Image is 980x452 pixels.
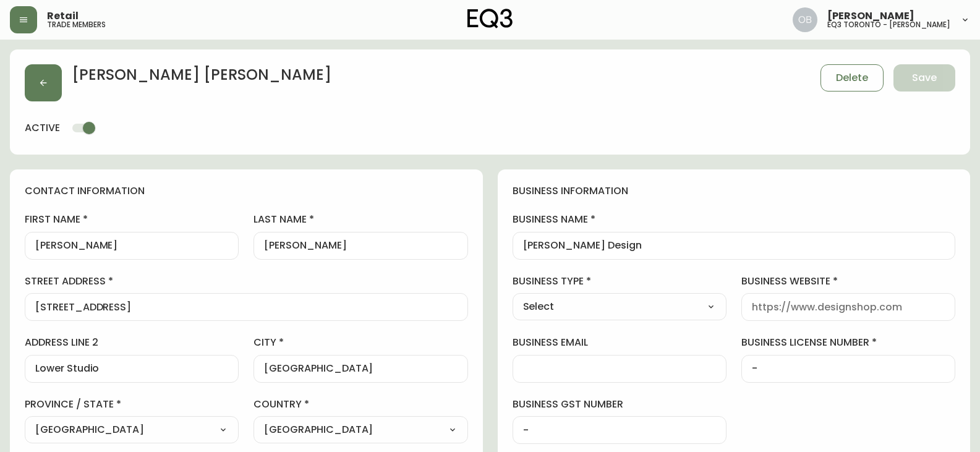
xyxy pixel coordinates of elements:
span: Retail [47,11,79,21]
span: [PERSON_NAME] [827,11,914,21]
label: business name [513,213,956,226]
h4: contact information [25,184,468,198]
input: https://www.designshop.com [752,301,945,313]
h4: business information [513,184,956,198]
label: last name [254,213,467,226]
img: logo [467,9,513,28]
label: business website [741,275,955,288]
label: country [254,398,467,411]
h4: active [25,121,60,135]
label: city [254,336,467,349]
label: business type [513,275,726,288]
h5: trade members [47,21,106,28]
h5: eq3 toronto - [PERSON_NAME] [827,21,950,28]
label: address line 2 [25,336,239,349]
label: business email [513,336,726,349]
span: Delete [836,71,868,85]
label: business license number [741,336,955,349]
label: business gst number [513,398,726,411]
label: province / state [25,398,239,411]
button: Delete [820,64,884,92]
label: first name [25,213,239,226]
img: 8e0065c524da89c5c924d5ed86cfe468 [793,7,817,32]
label: street address [25,275,468,288]
h2: [PERSON_NAME] [PERSON_NAME] [72,64,331,92]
